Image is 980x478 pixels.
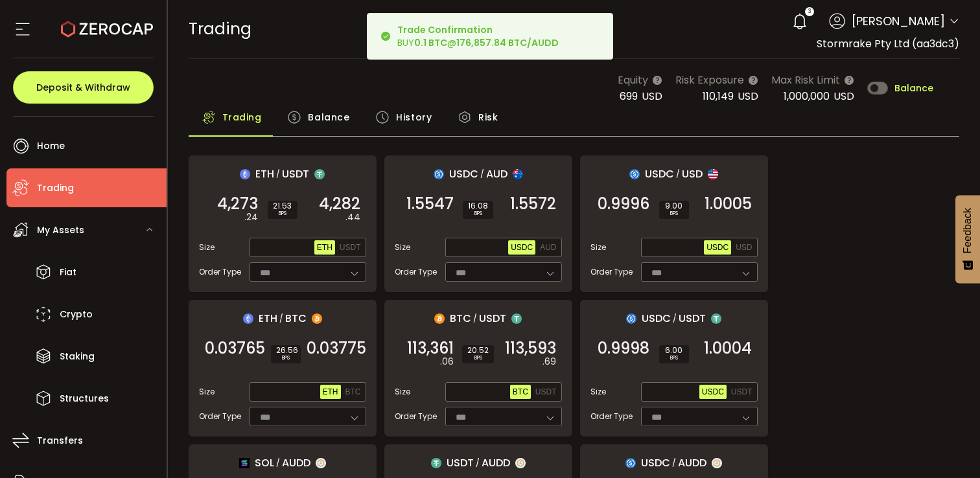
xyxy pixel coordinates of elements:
[673,313,677,324] em: /
[273,210,292,218] i: BPS
[434,313,445,324] img: btc_portfolio.svg
[467,354,489,362] i: BPS
[682,166,703,182] span: USD
[407,342,454,355] span: 113,361
[473,313,477,324] em: /
[282,166,309,182] span: USDT
[629,169,640,179] img: usdc_portfolio.svg
[396,104,432,130] span: History
[395,411,437,422] span: Order Type
[704,342,752,355] span: 1.0004
[319,198,360,211] span: 4,282
[706,243,729,252] span: USDC
[736,243,752,252] span: USD
[505,342,556,355] span: 113,593
[395,266,437,278] span: Order Type
[675,72,744,88] span: Risk Exposure
[276,168,280,180] em: /
[320,385,341,399] button: ETH
[314,169,325,179] img: usdt_portfolio.svg
[664,210,684,218] i: BPS
[440,355,454,369] em: .06
[731,387,752,396] span: USDT
[708,169,718,179] img: usd_portfolio.svg
[323,387,338,396] span: ETH
[699,385,727,399] button: USDC
[537,240,559,255] button: AUD
[486,166,507,182] span: AUD
[915,416,980,478] iframe: Chat Widget
[510,385,531,399] button: BTC
[598,342,649,355] span: 0.9998
[784,89,830,104] span: 1,000,000
[733,240,754,255] button: USD
[678,455,706,471] span: AUDD
[817,36,959,51] span: Stormrake Pty Ltd (aa3dc3)
[243,313,253,324] img: eth_portfolio.svg
[317,243,332,252] span: ETH
[598,198,649,211] span: 0.9996
[664,347,684,354] span: 6.00
[255,455,274,471] span: SOL
[255,166,274,182] span: ETH
[189,17,251,40] span: Trading
[205,342,265,355] span: 0.03765
[282,455,310,471] span: AUDD
[468,210,488,218] i: BPS
[712,458,722,468] img: zuPXiwguUFiBOIQyqLOiXsnnNitlx7q4LCwEbLHADjIpTka+Lip0HH8D0VTrd02z+wEAAAAASUVORK5CYII=
[337,240,364,255] button: USDT
[397,23,493,36] b: Trade Confirmation
[894,84,933,93] span: Balance
[513,387,528,396] span: BTC
[345,211,360,224] em: .44
[679,310,706,326] span: USDT
[406,198,454,211] span: 1.5547
[276,347,296,354] span: 26.56
[704,240,731,255] button: USDC
[199,266,241,278] span: Order Type
[620,89,638,104] span: 699
[307,342,366,355] span: 0.03775
[852,12,945,30] span: [PERSON_NAME]
[508,240,535,255] button: USDC
[199,242,215,253] span: Size
[729,385,755,399] button: USDT
[480,168,484,180] em: /
[345,387,361,396] span: BTC
[540,243,556,252] span: AUD
[285,310,307,326] span: BTC
[449,166,478,182] span: USDC
[239,458,250,468] img: sol_portfolio.png
[37,221,84,240] span: My Assets
[510,198,556,211] span: 1.5572
[60,347,95,366] span: Staking
[513,169,523,179] img: aud_portfolio.svg
[450,310,471,326] span: BTC
[535,387,557,396] span: USDT
[515,458,526,468] img: zuPXiwguUFiBOIQyqLOiXsnnNitlx7q4LCwEbLHADjIpTka+Lip0HH8D0VTrd02z+wEAAAAASUVORK5CYII=
[395,386,410,398] span: Size
[314,240,335,255] button: ETH
[590,242,606,253] span: Size
[590,386,606,398] span: Size
[279,313,283,324] em: /
[447,455,474,471] span: USDT
[664,354,684,362] i: BPS
[199,386,215,398] span: Size
[641,455,670,471] span: USDC
[13,71,154,104] button: Deposit & Withdraw
[542,355,556,369] em: .69
[60,305,93,324] span: Crypto
[808,7,811,16] span: 3
[590,266,633,278] span: Order Type
[618,72,648,88] span: Equity
[217,198,258,211] span: 4,273
[37,137,65,155] span: Home
[312,313,322,324] img: btc_portfolio.svg
[199,411,241,422] span: Order Type
[240,169,250,179] img: eth_portfolio.svg
[771,72,840,88] span: Max Risk Limit
[468,202,488,210] span: 16.08
[642,89,662,104] span: USD
[431,458,441,468] img: usdt_portfolio.svg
